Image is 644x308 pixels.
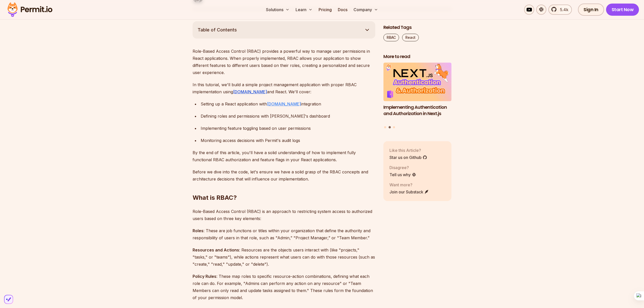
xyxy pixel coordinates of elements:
p: By the end of this article, you'll have a solid understanding of how to implement fully functiona... [193,149,375,163]
button: Table of Contents [193,21,375,39]
button: Go to slide 1 [384,126,386,128]
p: : These are job functions or titles within your organization that define the authority and respon... [193,227,375,241]
a: React [402,34,419,41]
p: Role-Based Access Control (RBAC) provides a powerful way to manage user permissions in React appl... [193,48,375,76]
strong: Resources and Actions [193,247,239,252]
h2: Related Tags [383,24,452,31]
button: Go to slide 2 [388,126,391,129]
div: Posts [383,63,452,129]
button: Go to slide 3 [393,126,395,128]
a: Star us on Github [389,154,427,160]
img: Permit logo [5,1,55,18]
button: Company [351,5,380,15]
h3: Implementing Authentication and Authorization in Next.js [383,104,452,117]
div: Implementing feature toggling based on user permissions [201,125,375,132]
strong: Roles [193,228,203,233]
a: RBAC [383,34,399,41]
a: Tell us why [389,172,416,178]
p: : These map roles to specific resource-action combinations, defining what each role can do. For e... [193,273,375,301]
p: Like this Article? [389,147,427,153]
a: Sign In [578,4,604,16]
a: Docs [336,5,349,15]
div: Setting up a React application with integration [201,100,375,107]
a: Implementing Authentication and Authorization in Next.jsImplementing Authentication and Authoriza... [383,63,452,123]
button: Solutions [264,5,292,15]
p: Before we dive into the code, let's ensure we have a solid grasp of the RBAC concepts and archite... [193,168,375,183]
a: [DOMAIN_NAME] [233,89,267,94]
li: 2 of 3 [383,63,452,123]
p: : Resources are the objects users interact with (like "projects," "tasks," or "teams"), while act... [193,246,375,268]
span: Table of Contents [198,26,237,33]
p: Disagree? [389,165,416,171]
p: Role-Based Access Control (RBAC) is an approach to restricting system access to authorized users ... [193,208,375,222]
a: Start Now [606,4,639,16]
p: In this tutorial, we'll build a simple project management application with proper RBAC implementa... [193,81,375,95]
a: 5.4k [548,5,572,15]
button: Learn [294,5,315,15]
a: Join our Substack [389,189,429,195]
div: Defining roles and permissions with [PERSON_NAME]'s dashboard [201,113,375,120]
div: Monitoring access decisions with Permit's audit logs [201,137,375,144]
p: Want more? [389,182,429,188]
span: 5.4k [557,7,568,13]
img: Implementing Authentication and Authorization in Next.js [383,63,452,101]
a: [DOMAIN_NAME] [267,101,301,106]
strong: Policy Rules [193,274,216,279]
a: Pricing [317,5,334,15]
h2: More to read [383,53,452,60]
h2: What is RBAC? [193,173,375,202]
